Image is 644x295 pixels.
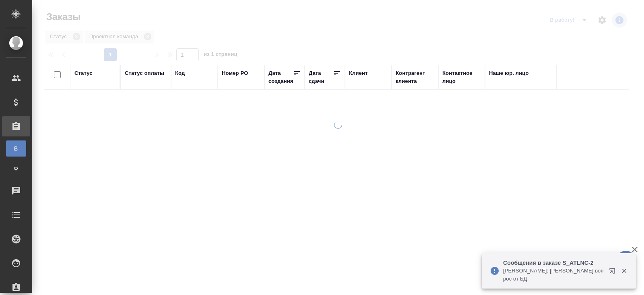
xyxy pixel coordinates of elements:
[268,69,293,85] div: Дата создания
[74,69,93,77] div: Статус
[396,69,434,85] div: Контрагент клиента
[503,259,604,267] p: Сообщения в заказе S_ATLNC-2
[503,267,604,283] p: [PERSON_NAME]: [PERSON_NAME] вопрос от БД
[175,69,185,77] div: Код
[10,144,22,153] span: В
[309,69,333,85] div: Дата сдачи
[489,69,529,77] div: Наше юр. лицо
[6,140,26,157] a: В
[222,69,248,77] div: Номер PO
[6,161,26,177] a: Ф
[349,69,367,77] div: Клиент
[616,251,636,271] button: 🙏
[616,267,632,274] button: Закрыть
[442,69,481,85] div: Контактное лицо
[125,69,164,77] div: Статус оплаты
[604,263,623,282] button: Открыть в новой вкладке
[10,165,22,173] span: Ф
